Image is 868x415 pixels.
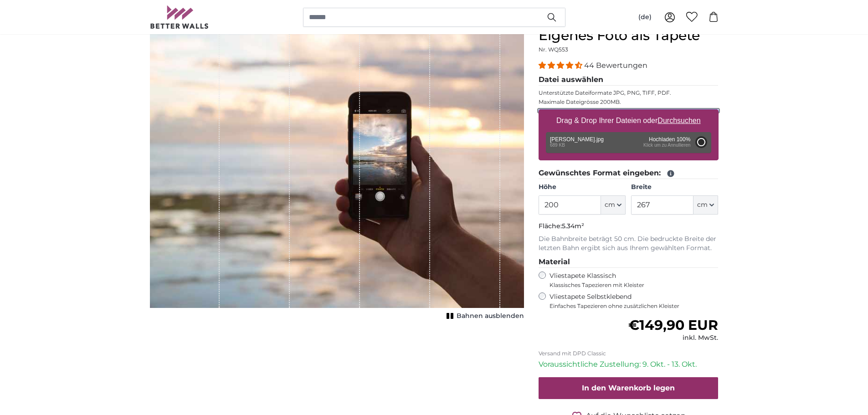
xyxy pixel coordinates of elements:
[150,5,209,29] img: Betterwalls
[539,89,719,97] p: Unterstützte Dateiformate JPG, PNG, TIFF, PDF.
[697,200,708,210] span: cm
[582,384,675,392] span: In den Warenkorb legen
[539,235,719,253] p: Die Bahnbreite beträgt 50 cm. Die bedruckte Breite der letzten Bahn ergibt sich aus Ihrem gewählt...
[693,195,718,215] button: cm
[539,98,719,106] p: Maximale Dateigrösse 200MB.
[539,168,719,179] legend: Gewünschtes Format eingeben:
[539,46,568,53] span: Nr. WQ553
[628,317,718,333] span: €149,90 EUR
[150,27,524,323] div: 1 of 1
[539,256,719,268] legend: Material
[605,200,615,210] span: cm
[553,112,704,130] label: Drag & Drop Ihrer Dateien oder
[631,9,659,26] button: (de)
[539,350,719,357] p: Versand mit DPD Classic
[550,282,711,289] span: Klassisches Tapezieren mit Kleister
[444,310,524,323] button: Bahnen ausblenden
[539,377,719,399] button: In den Warenkorb legen
[539,27,719,44] h1: Eigenes Foto als Tapete
[657,117,700,124] u: Durchsuchen
[539,222,719,231] p: Fläche:
[628,333,718,343] div: inkl. MwSt.
[601,195,626,215] button: cm
[539,183,626,192] label: Höhe
[550,302,719,310] span: Einfaches Tapezieren ohne zusätzlichen Kleister
[457,312,524,321] span: Bahnen ausblenden
[631,183,718,192] label: Breite
[550,292,719,310] label: Vliestapete Selbstklebend
[539,74,719,86] legend: Datei auswählen
[539,359,719,370] p: Voraussichtliche Zustellung: 9. Okt. - 13. Okt.
[539,61,584,70] span: 4.34 stars
[550,272,711,289] label: Vliestapete Klassisch
[562,222,584,230] span: 5.34m²
[584,61,647,70] span: 44 Bewertungen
